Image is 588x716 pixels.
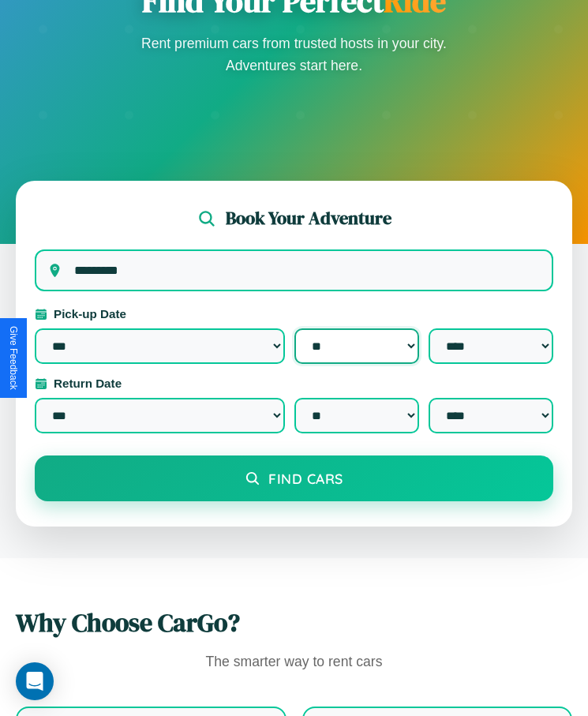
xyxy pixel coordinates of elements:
[8,326,19,390] div: Give Feedback
[137,32,452,77] p: Rent premium cars from trusted hosts in your city. Adventures start here.
[35,455,553,501] button: Find Cars
[16,650,572,675] p: The smarter way to rent cars
[35,377,553,390] label: Return Date
[16,662,54,700] div: Open Intercom Messenger
[226,206,391,231] h2: Book Your Adventure
[16,605,572,640] h2: Why Choose CarGo?
[35,307,553,321] label: Pick-up Date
